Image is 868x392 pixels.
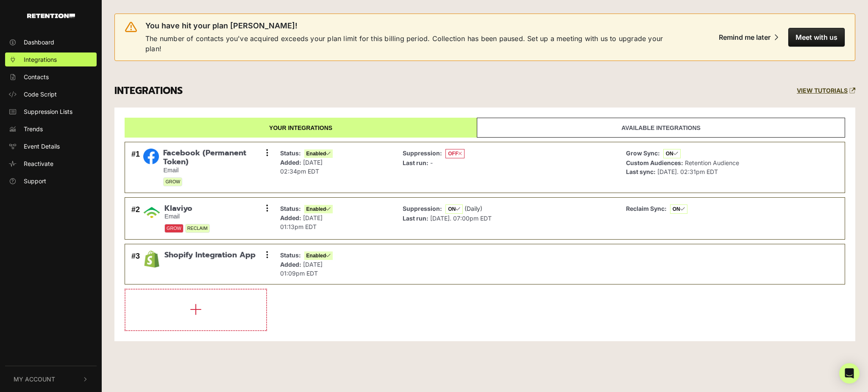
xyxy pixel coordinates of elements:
[712,28,785,47] button: Remind me later
[788,28,845,47] button: Meet with us
[280,251,301,259] strong: Status:
[403,205,442,212] strong: Suppression:
[430,215,492,222] span: [DATE]. 07:00pm EDT
[304,251,333,260] span: Enabled
[5,35,97,49] a: Dashboard
[626,159,683,166] strong: Custom Audiences:
[27,14,75,18] img: Retention.com
[24,55,57,64] span: Integrations
[626,205,667,212] strong: Reclaim Sync:
[304,205,333,213] span: Enabled
[477,118,845,138] a: Available integrations
[163,177,182,186] span: GROW
[663,149,681,158] span: ON
[403,149,442,157] strong: Suppression:
[185,224,210,233] span: RECLAIM
[24,177,46,185] span: Support
[280,159,301,166] strong: Added:
[164,204,210,213] span: Klaviyo
[164,224,184,233] span: GROW
[24,38,54,47] span: Dashboard
[5,87,97,101] a: Code Script
[5,174,97,188] a: Support
[24,107,72,116] span: Suppression Lists
[131,204,140,233] div: #2
[719,33,771,41] div: Remind me later
[626,149,660,157] strong: Grow Sync:
[280,149,301,157] strong: Status:
[131,149,140,186] div: #1
[125,118,477,138] a: Your integrations
[5,70,97,84] a: Contacts
[5,105,97,119] a: Suppression Lists
[24,90,57,99] span: Code Script
[304,149,333,158] span: Enabled
[445,149,465,158] span: OFF
[143,251,160,268] img: Shopify Integration App
[24,72,49,81] span: Contacts
[131,251,140,278] div: #3
[145,33,679,54] span: The number of contacts you've acquired exceeds your plan limit for this billing period. Collectio...
[164,251,256,260] span: Shopify Integration App
[839,363,860,384] div: Open Intercom Messenger
[280,214,323,230] span: [DATE] 01:13pm EDT
[670,204,687,214] span: ON
[145,21,298,31] span: You have hit your plan [PERSON_NAME]!
[24,124,43,133] span: Trends
[5,139,97,153] a: Event Details
[465,205,482,212] span: (Daily)
[164,213,210,220] small: Email
[143,149,159,164] img: Facebook (Permanent Token)
[5,52,97,66] a: Integrations
[114,85,183,97] h3: INTEGRATIONS
[280,205,301,212] strong: Status:
[280,159,323,175] span: [DATE] 02:34pm EDT
[685,159,739,166] span: Retention Audience
[24,142,60,151] span: Event Details
[626,168,656,175] strong: Last sync:
[797,87,855,94] a: VIEW TUTORIALS
[163,149,267,167] span: Facebook (Permanent Token)
[280,261,323,277] span: [DATE] 01:09pm EDT
[143,204,160,221] img: Klaviyo
[403,215,428,222] strong: Last run:
[280,261,301,268] strong: Added:
[5,157,97,171] a: Reactivate
[403,159,428,166] strong: Last run:
[14,375,55,384] span: My Account
[24,159,53,168] span: Reactivate
[430,159,433,166] span: -
[5,366,97,392] button: My Account
[163,167,267,174] small: Email
[280,214,301,221] strong: Added:
[445,204,463,214] span: ON
[657,168,718,175] span: [DATE]. 02:31pm EDT
[5,122,97,136] a: Trends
